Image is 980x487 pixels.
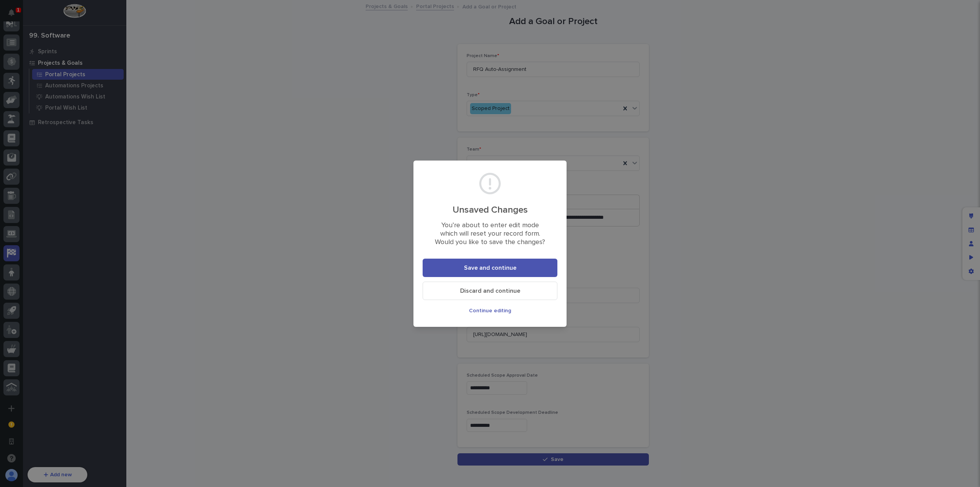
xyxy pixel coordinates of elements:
[423,305,557,317] button: Continue editing
[8,85,21,99] img: 1736555164131-43832dd5-751b-4058-ba23-39d91318e5a0
[130,87,139,97] button: Start new chat
[8,7,23,23] img: Stacker
[432,205,548,216] h2: Unsaved Changes
[5,120,45,134] a: 📖Help Docs
[54,141,93,148] a: Powered byPylon
[469,308,511,313] span: Continue editing
[26,93,97,99] div: We're available if you need us!
[8,124,14,130] div: 📖
[8,43,139,55] p: How can we help?
[423,282,557,300] button: Discard and continue
[76,142,93,148] span: Pylon
[15,123,42,131] span: Help Docs
[26,85,126,93] div: Start new chat
[432,221,548,246] p: You’re about to enter edit mode which will reset your record form. Would you like to save the cha...
[423,259,557,277] button: Save and continue
[460,288,520,294] span: Discard and continue
[8,30,139,43] p: Welcome 👋
[20,61,126,69] input: Clear
[464,265,516,271] span: Save and continue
